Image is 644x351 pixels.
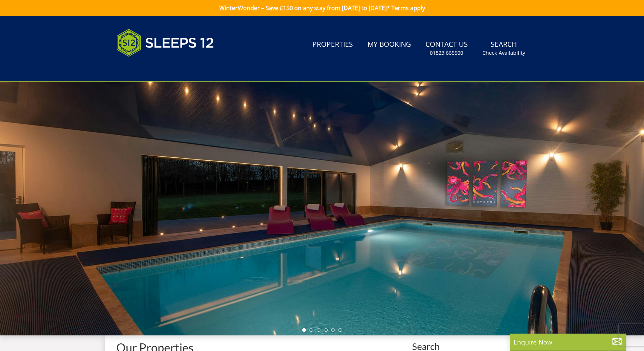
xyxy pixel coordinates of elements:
[116,25,214,61] img: Sleeps 12
[479,37,528,60] a: SearchCheck Availability
[482,49,525,57] small: Check Availability
[423,37,471,60] a: Contact Us01823 665500
[309,37,356,53] a: Properties
[514,337,622,347] p: Enquire Now
[113,65,189,71] iframe: Customer reviews powered by Trustpilot
[365,37,414,53] a: My Booking
[430,49,463,57] small: 01823 665500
